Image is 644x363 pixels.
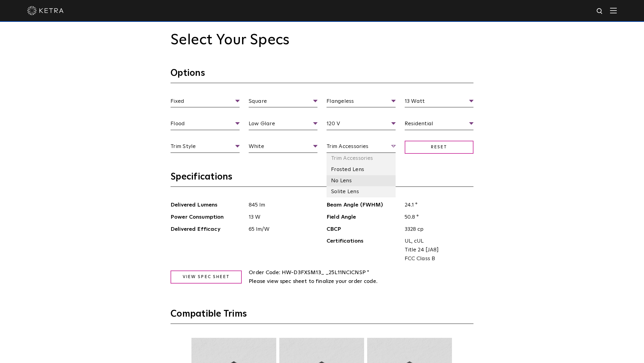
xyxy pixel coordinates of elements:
[400,225,474,234] span: 3328 cp
[327,164,396,175] li: Frosted Lens
[171,225,244,234] span: Delivered Efficacy
[327,201,400,210] span: Beam Angle (FWHM)
[171,271,242,284] a: View Spec Sheet
[327,213,400,222] span: Field Angle
[327,225,400,234] span: CBCP
[327,119,396,130] span: 120 V
[405,141,474,154] span: Reset
[327,142,396,153] span: Trim Accessories
[171,32,473,49] h2: Select Your Specs
[405,97,474,108] span: 13 Watt
[171,213,244,222] span: Power Consumption
[171,67,473,83] h3: Options
[405,246,469,254] span: Title 24 [JA8]
[400,213,474,222] span: 50.8 °
[400,201,474,210] span: 24.1 °
[249,270,280,275] span: Order Code:
[171,308,473,324] h3: Compatible Trims
[171,142,240,153] span: Trim Style
[244,201,318,210] span: 845 lm
[405,254,469,263] span: FCC Class B
[249,97,318,108] span: Square
[327,186,396,197] li: Solite Lens
[327,175,396,187] li: No Lens
[610,8,617,13] img: Hamburger%20Nav.svg
[171,97,240,108] span: Fixed
[327,97,396,108] span: Flangeless
[405,237,469,246] span: UL, cUL
[249,270,377,284] span: HW-D3FXSM13_ _25L11NCICNSP * Please view spec sheet to finalize your order code.
[171,119,240,130] span: Flood
[171,171,473,187] h3: Specifications
[249,142,318,153] span: White
[171,201,244,210] span: Delivered Lumens
[596,8,604,15] img: search icon
[27,6,64,15] img: ketra-logo-2019-white
[327,153,396,164] li: Trim Accessories
[249,119,318,130] span: Low Glare
[405,119,474,130] span: Residential
[327,237,400,263] span: Certifications
[244,225,318,234] span: 65 lm/W
[244,213,318,222] span: 13 W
